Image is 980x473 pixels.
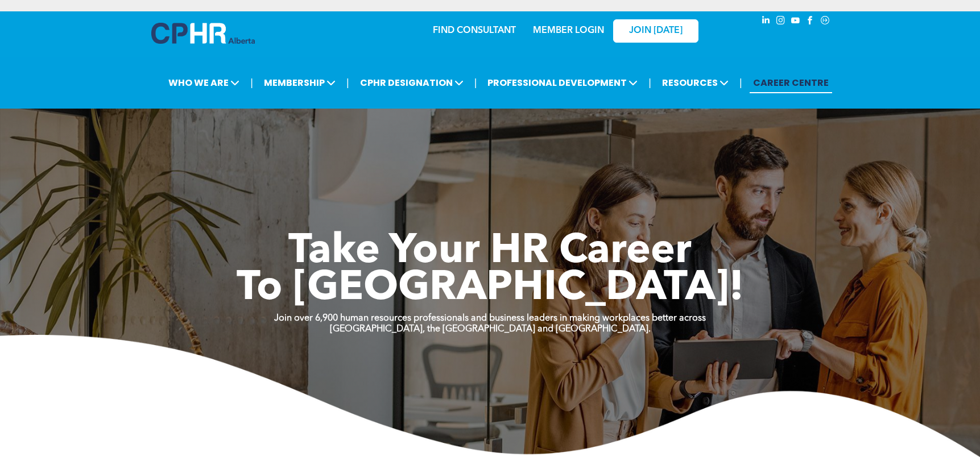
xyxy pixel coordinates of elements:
[629,26,683,36] span: JOIN [DATE]
[357,72,467,93] span: CPHR DESIGNATION
[151,23,255,44] img: A blue and white logo for cp alberta
[739,71,742,94] li: |
[484,72,641,93] span: PROFESSIONAL DEVELOPMENT
[804,14,817,30] a: facebook
[330,325,651,334] strong: [GEOGRAPHIC_DATA], the [GEOGRAPHIC_DATA] and [GEOGRAPHIC_DATA].
[237,268,744,309] span: To [GEOGRAPHIC_DATA]!
[433,26,516,35] a: FIND CONSULTANT
[274,314,706,323] strong: Join over 6,900 human resources professionals and business leaders in making workplaces better ac...
[789,14,802,30] a: youtube
[659,72,732,93] span: RESOURCES
[165,72,243,93] span: WHO WE ARE
[648,71,651,94] li: |
[260,72,339,93] span: MEMBERSHIP
[346,71,349,94] li: |
[613,19,698,43] a: JOIN [DATE]
[760,14,772,30] a: linkedin
[250,71,253,94] li: |
[819,14,832,30] a: Social network
[474,71,477,94] li: |
[750,72,832,93] a: CAREER CENTRE
[775,14,787,30] a: instagram
[288,231,692,272] span: Take Your HR Career
[533,26,604,35] a: MEMBER LOGIN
